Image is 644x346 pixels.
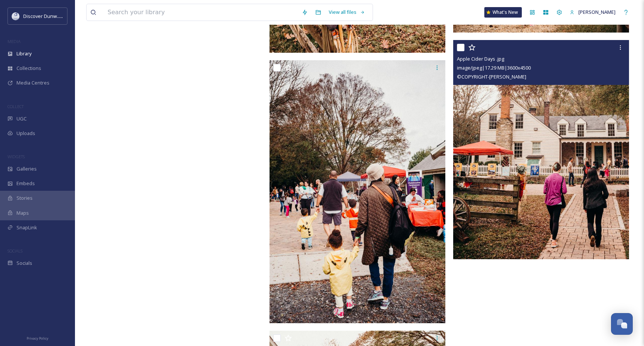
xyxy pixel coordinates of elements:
a: View all files [325,5,369,19]
img: Apple Cider Days (4).jpg [270,60,445,323]
span: Apple Cider Days .jpg [457,55,504,62]
span: Privacy Policy [27,336,48,341]
span: [PERSON_NAME] [578,9,616,15]
span: Discover Dunwoody [23,12,68,19]
span: Media Centres [16,79,49,86]
span: MEDIA [7,39,21,44]
img: 696246f7-25b9-4a35-beec-0db6f57a4831.png [12,12,19,20]
span: Stories [16,195,33,202]
a: What's New [484,7,522,18]
span: Socials [16,260,32,267]
img: Apple Cider Days .jpg [453,40,629,259]
a: [PERSON_NAME] [566,5,619,19]
a: Privacy Policy [27,333,48,342]
span: Uploads [16,130,35,137]
span: Collections [16,65,41,72]
span: SnapLink [16,224,37,231]
span: SOCIALS [7,248,22,254]
span: WIDGETS [7,154,25,159]
span: © COPYRIGHT-[PERSON_NAME] [457,73,526,80]
input: Search your library [104,4,298,21]
span: Library [16,50,31,57]
span: Embeds [16,180,35,187]
span: Galleries [16,165,37,172]
button: Open Chat [611,313,633,335]
span: Maps [16,209,29,217]
span: UGC [16,115,27,122]
span: COLLECT [7,104,24,109]
span: image/jpeg | 17.29 MB | 3600 x 4500 [457,64,531,71]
